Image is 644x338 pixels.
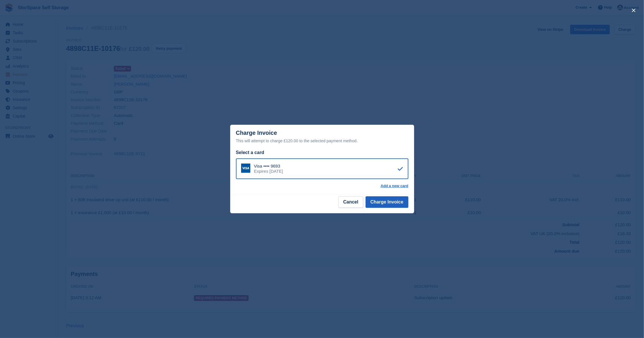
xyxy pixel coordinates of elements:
[236,130,408,144] div: Charge Invoice
[380,184,408,188] a: Add a new card
[338,196,363,208] button: Cancel
[629,6,638,15] button: close
[254,164,283,169] div: Visa •••• 9693
[366,196,408,208] button: Charge Invoice
[236,149,408,156] div: Select a card
[241,164,250,173] img: Visa Logo
[254,169,283,174] div: Expires [DATE]
[236,137,408,144] div: This will attempt to charge £120.00 to the selected payment method.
